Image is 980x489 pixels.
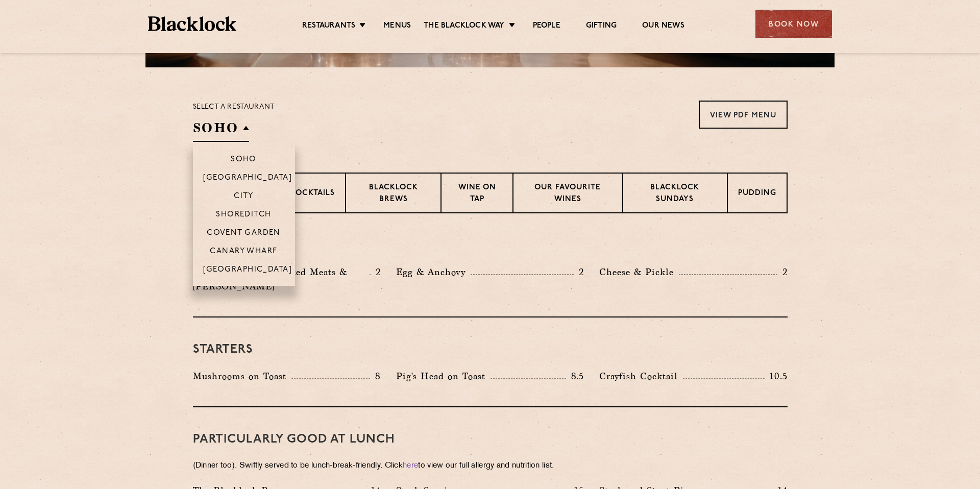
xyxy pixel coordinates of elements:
p: Our favourite wines [524,182,612,206]
p: 2 [371,265,381,279]
p: Mushrooms on Toast [193,369,291,383]
h3: Pre Chop Bites [193,239,788,252]
p: Pig's Head on Toast [396,369,491,383]
div: Book Now [755,10,832,38]
p: Wine on Tap [452,182,502,206]
img: BL_Textured_Logo-footer-cropped.svg [148,16,236,31]
p: Crayfish Cocktail [599,369,683,383]
p: Select a restaurant [193,101,275,114]
p: 10.5 [765,370,787,383]
p: Egg & Anchovy [396,265,471,279]
p: Cocktails [289,188,335,201]
a: View PDF Menu [699,101,788,129]
p: Cheese & Pickle [599,265,679,279]
p: Canary Wharf [210,247,277,257]
p: City [234,192,254,202]
p: Soho [231,155,257,165]
h3: Starters [193,343,788,356]
p: Pudding [738,188,776,201]
a: Menus [383,21,411,32]
p: Blacklock Brews [356,182,431,206]
a: here [403,462,418,470]
p: 8 [370,370,381,383]
p: Shoreditch [216,210,272,221]
a: Our News [642,21,684,32]
p: Blacklock Sundays [633,182,716,206]
p: [GEOGRAPHIC_DATA] [203,265,292,276]
p: 2 [777,265,788,279]
a: Gifting [586,21,617,32]
p: 8.5 [566,370,584,383]
a: The Blacklock Way [424,21,504,32]
h3: PARTICULARLY GOOD AT LUNCH [193,433,788,446]
a: Restaurants [302,21,355,32]
h2: SOHO [193,119,249,142]
p: 2 [574,265,584,279]
p: Covent Garden [207,229,281,239]
a: People [533,21,560,32]
p: (Dinner too). Swiftly served to be lunch-break-friendly. Click to view our full allergy and nutri... [193,459,788,473]
p: [GEOGRAPHIC_DATA] [203,174,292,184]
